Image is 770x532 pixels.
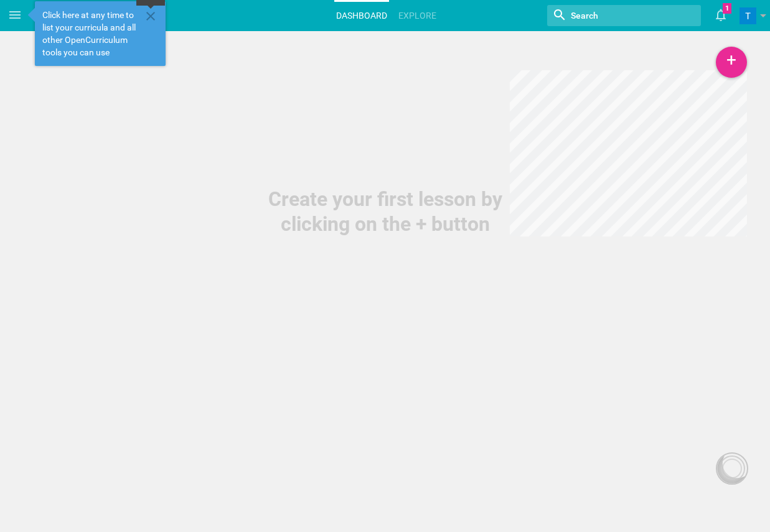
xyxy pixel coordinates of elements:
a: Explore [397,2,438,29]
span: Click here at any time to list your curricula and all other OpenCurriculum tools you can use [42,9,141,58]
div: Create your first lesson by clicking on the + button [261,187,510,236]
a: Dashboard [334,2,389,29]
div: + [716,47,747,78]
input: Search [570,7,662,24]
